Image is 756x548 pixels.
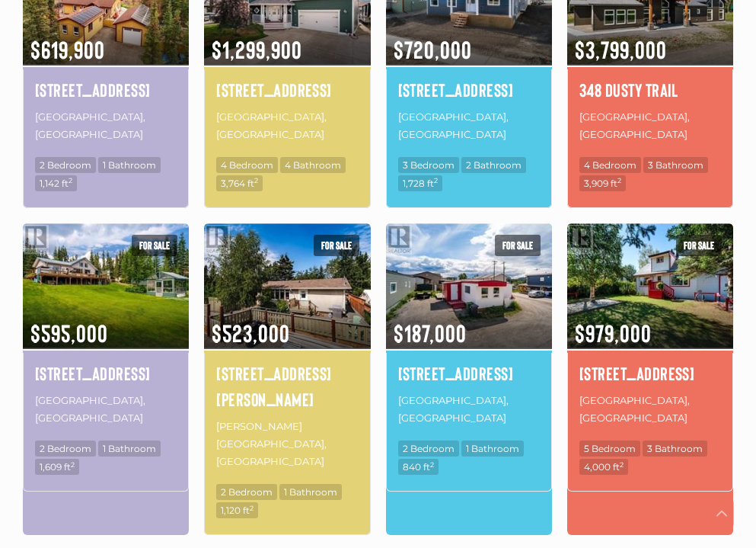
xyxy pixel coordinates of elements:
[35,459,79,475] span: 1,609 ft
[461,441,524,457] span: 1 Bathroom
[579,77,721,103] a: 348 Dusty Trail
[495,235,541,256] span: For sale
[204,299,370,349] span: $523,000
[35,390,177,429] p: [GEOGRAPHIC_DATA], [GEOGRAPHIC_DATA]
[398,157,459,173] span: 3 Bedroom
[643,441,707,457] span: 3 Bathroom
[23,221,189,351] img: 52 LAKEVIEW ROAD, Whitehorse South, Yukon
[398,175,442,191] span: 1,728 ft
[23,15,189,66] span: $619,900
[23,299,189,349] span: $595,000
[620,460,624,469] sup: 2
[398,441,459,457] span: 2 Bedroom
[314,235,359,256] span: For sale
[216,107,358,146] p: [GEOGRAPHIC_DATA], [GEOGRAPHIC_DATA]
[430,460,434,469] sup: 2
[216,484,277,500] span: 2 Bedroom
[250,504,254,512] sup: 2
[35,157,96,173] span: 2 Bedroom
[579,157,641,173] span: 4 Bedroom
[204,221,370,351] img: 116 LOWELL STREET, Haines Junction, Yukon
[398,459,439,475] span: 840 ft
[579,175,626,191] span: 3,909 ft
[132,235,177,256] span: For sale
[216,502,258,518] span: 1,120 ft
[98,157,161,173] span: 1 Bathroom
[579,361,721,386] a: [STREET_ADDRESS]
[204,15,370,66] span: $1,299,900
[579,390,721,429] p: [GEOGRAPHIC_DATA], [GEOGRAPHIC_DATA]
[35,175,77,191] span: 1,142 ft
[280,157,346,173] span: 4 Bathroom
[617,176,621,184] sup: 2
[579,459,628,475] span: 4,000 ft
[98,441,161,457] span: 1 Bathroom
[579,441,640,457] span: 5 Bedroom
[398,77,540,103] a: [STREET_ADDRESS]
[386,299,552,349] span: $187,000
[386,15,552,66] span: $720,000
[35,441,96,457] span: 2 Bedroom
[216,361,358,412] a: [STREET_ADDRESS][PERSON_NAME]
[254,176,258,184] sup: 2
[216,416,358,473] p: [PERSON_NAME][GEOGRAPHIC_DATA], [GEOGRAPHIC_DATA]
[434,176,438,184] sup: 2
[567,299,733,349] span: $979,000
[643,157,708,173] span: 3 Bathroom
[676,235,722,256] span: For sale
[567,221,733,351] img: 2001 CENTENNIAL STREET, Whitehorse, Yukon
[461,157,526,173] span: 2 Bathroom
[398,361,540,386] a: [STREET_ADDRESS]
[216,175,263,191] span: 3,764 ft
[386,221,552,351] img: 37-37 SYCAMORE STREET, Whitehorse, Yukon
[398,107,540,146] p: [GEOGRAPHIC_DATA], [GEOGRAPHIC_DATA]
[567,15,733,66] span: $3,799,000
[35,361,177,386] a: [STREET_ADDRESS]
[216,157,278,173] span: 4 Bedroom
[35,77,177,103] a: [STREET_ADDRESS]
[35,107,177,146] p: [GEOGRAPHIC_DATA], [GEOGRAPHIC_DATA]
[216,77,358,103] a: [STREET_ADDRESS]
[71,460,75,469] sup: 2
[69,176,72,184] sup: 2
[398,390,540,429] p: [GEOGRAPHIC_DATA], [GEOGRAPHIC_DATA]
[579,107,721,146] p: [GEOGRAPHIC_DATA], [GEOGRAPHIC_DATA]
[279,484,342,500] span: 1 Bathroom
